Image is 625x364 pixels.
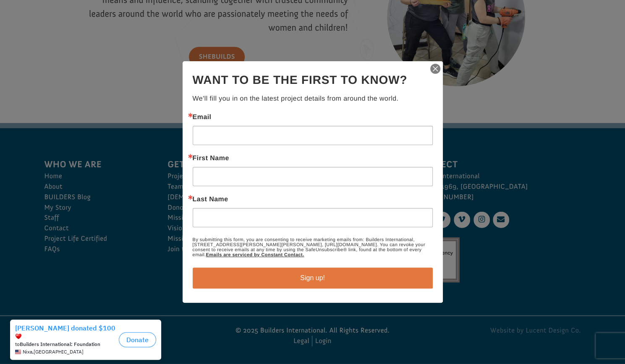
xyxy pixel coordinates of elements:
[20,26,100,32] strong: Builders International: Foundation
[119,17,156,32] button: Donate
[15,8,115,25] div: [PERSON_NAME] donated $100
[193,71,433,89] h2: Want to be the first to know?
[15,26,115,32] div: to
[193,155,433,162] label: First Name
[193,268,433,289] button: Sign up!
[15,34,21,39] img: US.png
[193,114,433,121] label: Email
[15,18,22,24] img: emoji heart
[206,252,304,257] a: Emails are serviced by Constant Contact.
[193,237,433,257] p: By submitting this form, you are consenting to receive marketing emails from: Builders Internatio...
[193,196,433,203] label: Last Name
[429,63,441,75] img: ctct-close-x.svg
[193,94,433,104] p: We'll fill you in on the latest project details from around the world.
[23,34,84,39] span: Nixa , [GEOGRAPHIC_DATA]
